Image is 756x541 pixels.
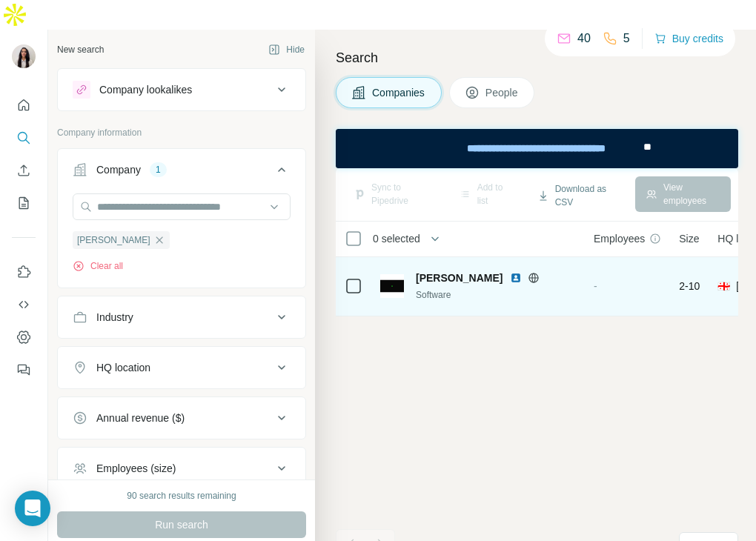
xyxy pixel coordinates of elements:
button: Feedback [12,356,36,383]
h4: Search [336,47,738,68]
button: Industry [58,299,305,335]
button: Use Surfe on LinkedIn [12,259,36,285]
button: Search [12,125,36,151]
button: Download as CSV [527,178,629,213]
span: - [594,280,597,292]
img: Avatar [12,44,36,68]
button: Hide [258,39,315,61]
iframe: Banner [336,129,738,168]
span: 0 selected [373,231,420,246]
button: Company1 [58,152,305,193]
div: Company [96,162,141,177]
span: 2-10 [679,279,700,293]
span: [PERSON_NAME] [77,233,150,247]
p: Company information [57,126,306,139]
span: Companies [372,85,426,100]
button: Employees (size) [58,451,305,486]
button: Buy credits [654,28,723,49]
button: Enrich CSV [12,157,36,184]
span: 🇬🇪 [717,279,730,293]
span: Employees [594,231,645,246]
button: Clear all [73,259,123,273]
button: My lists [12,190,36,216]
div: Employees (size) [96,461,176,476]
div: Company lookalikes [99,82,192,97]
button: Use Surfe API [12,291,36,318]
img: LinkedIn logo [510,272,522,284]
div: Open Intercom Messenger [15,491,50,526]
button: Quick start [12,92,36,119]
div: Industry [96,310,133,325]
div: New search [57,43,104,56]
div: Annual revenue ($) [96,411,185,425]
p: 40 [577,30,591,47]
button: Dashboard [12,324,36,351]
img: Logo of Tinydot [380,274,404,298]
button: HQ location [58,350,305,385]
div: 90 search results remaining [127,489,236,502]
span: [PERSON_NAME] [416,270,503,285]
span: People [485,85,520,100]
div: Software [416,288,576,302]
button: Annual revenue ($) [58,400,305,436]
button: Company lookalikes [58,72,305,107]
span: Size [679,231,699,246]
div: 1 [150,163,167,176]
p: 5 [623,30,630,47]
div: HQ location [96,360,150,375]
